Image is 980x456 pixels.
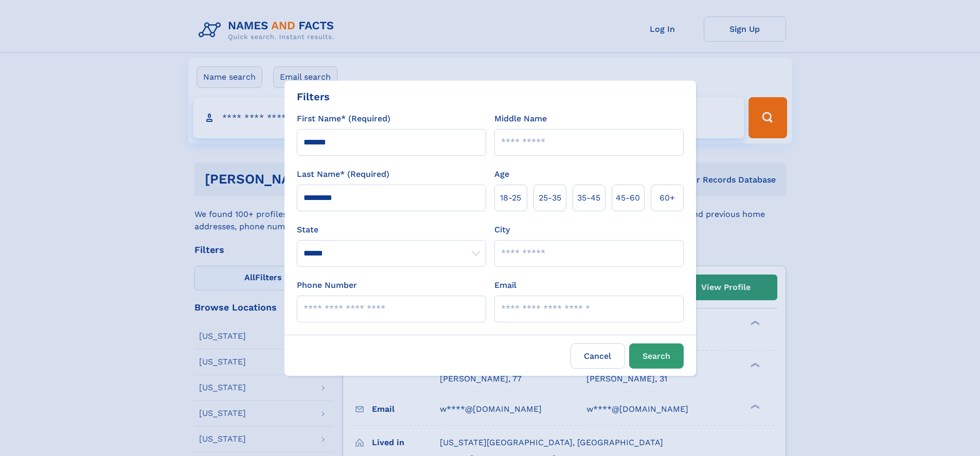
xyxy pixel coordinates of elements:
[629,343,684,369] button: Search
[494,279,516,291] label: Email
[660,192,675,204] span: 60+
[297,113,390,125] label: First Name* (Required)
[616,192,640,204] span: 45‑60
[539,192,561,204] span: 25‑35
[297,168,389,180] label: Last Name* (Required)
[494,113,547,125] label: Middle Name
[577,192,600,204] span: 35‑45
[494,224,510,236] label: City
[500,192,521,204] span: 18‑25
[297,224,486,236] label: State
[494,168,509,180] label: Age
[297,89,330,104] div: Filters
[297,279,357,291] label: Phone Number
[571,343,625,369] label: Cancel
